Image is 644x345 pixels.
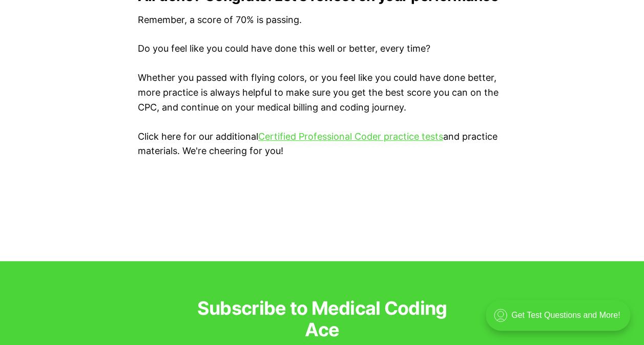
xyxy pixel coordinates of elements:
iframe: portal-trigger [477,295,644,345]
p: Do you feel like you could have done this well or better, every time? [138,41,507,56]
a: Certified Professional Coder practice tests [258,131,443,142]
p: Remember, a score of 70% is passing. [138,13,507,28]
p: Whether you passed with flying colors, or you feel like you could have done better, more practice... [138,71,507,115]
p: Click here for our additional and practice materials. We're cheering for you! [138,130,507,159]
h3: Subscribe to Medical Coding Ace [189,298,455,340]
